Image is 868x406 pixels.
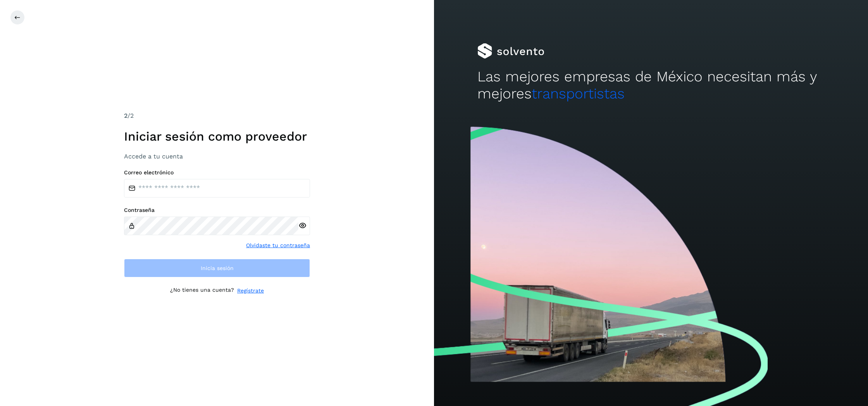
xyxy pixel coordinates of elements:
label: Correo electrónico [124,169,310,176]
span: Inicia sesión [201,265,234,271]
h3: Accede a tu cuenta [124,153,310,160]
div: /2 [124,111,310,120]
button: Inicia sesión [124,259,310,277]
a: Regístrate [237,287,264,295]
a: Olvidaste tu contraseña [246,241,310,249]
h1: Iniciar sesión como proveedor [124,129,310,144]
span: 2 [124,112,127,119]
label: Contraseña [124,207,310,213]
h2: Las mejores empresas de México necesitan más y mejores [477,68,825,103]
span: transportistas [532,85,625,102]
p: ¿No tienes una cuenta? [170,287,234,295]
